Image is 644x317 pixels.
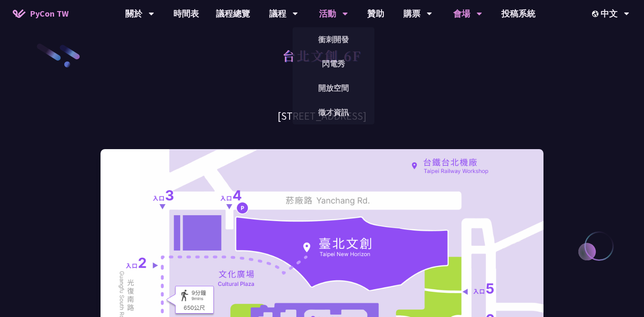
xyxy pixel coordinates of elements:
a: PyCon TW [4,3,77,24]
img: Locale Icon [592,11,601,17]
a: 開放空間 [293,78,374,98]
img: Home icon of PyCon TW 2025 [13,9,26,18]
a: 衝刺開發 [293,29,374,49]
span: PyCon TW [30,7,69,20]
a: 閃電秀 [293,54,374,74]
h3: [STREET_ADDRESS] [101,109,543,124]
h1: 台北文創 6F [282,43,362,68]
a: 徵才資訊 [293,102,374,122]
